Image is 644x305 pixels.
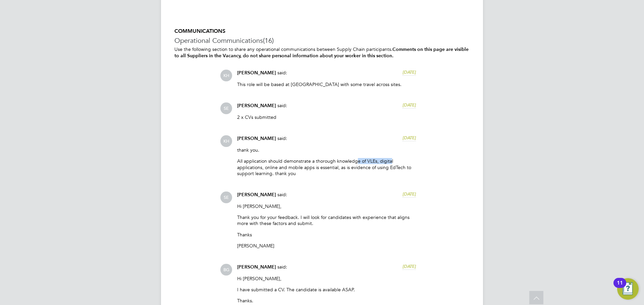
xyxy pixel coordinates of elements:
[237,214,416,226] p: Thank you for your feedback. I will look for candidates with experience that aligns more with the...
[237,276,416,282] p: Hi [PERSON_NAME],
[263,36,274,45] span: (16)
[174,46,470,59] p: Use the following section to share any operational communications between Supply Chain participants.
[277,70,287,76] span: said:
[402,102,416,108] span: [DATE]
[277,102,287,108] span: said:
[237,287,416,293] p: I have submitted a CV. The candidate is available ASAP.
[220,192,232,203] span: SE
[220,264,232,276] span: BG
[277,264,287,270] span: said:
[237,136,276,141] span: [PERSON_NAME]
[237,103,276,108] span: [PERSON_NAME]
[237,147,416,153] p: thank you.
[277,135,287,141] span: said:
[174,47,469,59] b: Comments on this page are visible to all Suppliers in the Vacancy, do not share personal informat...
[220,70,232,81] span: KH
[220,135,232,147] span: KH
[617,278,639,300] button: Open Resource Center, 11 new notifications
[237,192,276,198] span: [PERSON_NAME]
[174,28,470,35] h5: COMMUNICATIONS
[237,114,416,120] p: 2 x CVs submitted
[402,263,416,269] span: [DATE]
[402,69,416,75] span: [DATE]
[237,203,416,209] p: Hi [PERSON_NAME],
[237,81,416,87] p: This role will be based at [GEOGRAPHIC_DATA] with some travel across sites.
[220,102,232,114] span: SE
[617,283,623,292] div: 11
[237,264,276,270] span: [PERSON_NAME]
[237,243,416,249] p: [PERSON_NAME]
[174,36,470,45] h3: Operational Communications
[402,191,416,197] span: [DATE]
[402,135,416,141] span: [DATE]
[237,70,276,76] span: [PERSON_NAME]
[237,232,416,238] p: Thanks
[237,298,416,304] p: Thanks.
[277,192,287,198] span: said:
[237,158,416,176] p: All application should demonstrate a thorough knowledge of VLEs, digital applications, online and...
